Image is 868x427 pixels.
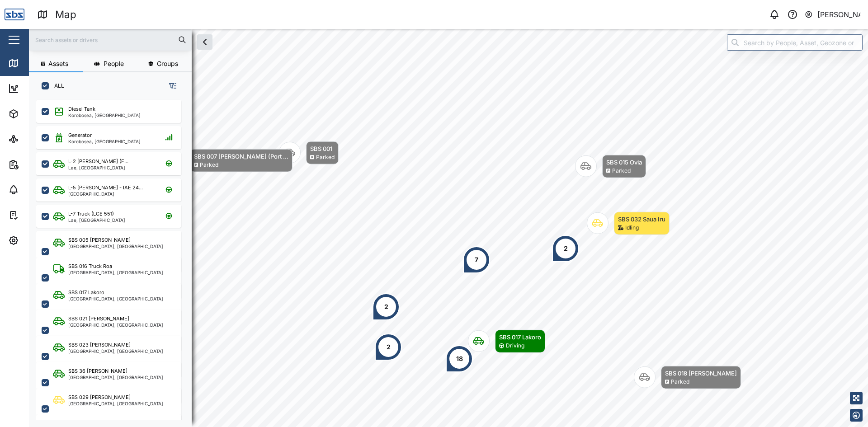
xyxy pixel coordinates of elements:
[68,113,141,117] div: Korobosea, [GEOGRAPHIC_DATA]
[68,210,114,218] div: L-7 Truck (LCE 551)
[194,152,288,161] div: SBS 007 [PERSON_NAME] (Port ...
[456,354,463,364] div: 18
[24,84,64,94] div: Dashboard
[34,33,186,47] input: Search assets or drivers
[727,34,863,51] input: Search by People, Asset, Geozone or Place
[29,29,868,427] canvas: Map
[634,366,741,389] div: Map marker
[104,61,124,67] span: People
[384,302,388,312] div: 2
[68,296,163,301] div: [GEOGRAPHIC_DATA], [GEOGRAPHIC_DATA]
[671,378,689,386] div: Parked
[625,224,639,232] div: Idling
[68,236,131,244] div: SBS 005 [PERSON_NAME]
[506,342,524,350] div: Driving
[68,158,128,165] div: L-2 [PERSON_NAME] (F...
[618,215,665,224] div: SBS 032 Saua Iru
[24,58,44,68] div: Map
[200,161,218,169] div: Parked
[68,270,163,275] div: [GEOGRAPHIC_DATA], [GEOGRAPHIC_DATA]
[373,293,400,320] div: Map marker
[68,218,125,222] div: Lae, [GEOGRAPHIC_DATA]
[375,333,402,361] div: Map marker
[68,375,163,380] div: [GEOGRAPHIC_DATA], [GEOGRAPHIC_DATA]
[68,192,143,196] div: [GEOGRAPHIC_DATA]
[163,149,292,172] div: Map marker
[665,369,737,378] div: SBS 018 [PERSON_NAME]
[24,235,56,245] div: Settings
[36,97,191,420] div: grid
[68,367,127,375] div: SBS 36 [PERSON_NAME]
[387,342,391,352] div: 2
[68,323,163,327] div: [GEOGRAPHIC_DATA], [GEOGRAPHIC_DATA]
[68,263,112,270] div: SBS 016 Truck Roa
[68,315,129,323] div: SBS 021 [PERSON_NAME]
[499,333,541,342] div: SBS 017 Lakoro
[68,139,141,144] div: Korobosea, [GEOGRAPHIC_DATA]
[68,244,163,249] div: [GEOGRAPHIC_DATA], [GEOGRAPHIC_DATA]
[575,155,646,178] div: Map marker
[68,341,131,349] div: SBS 023 [PERSON_NAME]
[68,105,95,113] div: Diesel Tank
[564,244,568,253] div: 2
[55,7,76,23] div: Map
[68,165,128,170] div: Lae, [GEOGRAPHIC_DATA]
[68,289,104,296] div: SBS 017 Lakoro
[68,401,163,406] div: [GEOGRAPHIC_DATA], [GEOGRAPHIC_DATA]
[804,8,861,21] button: [PERSON_NAME]
[68,131,92,139] div: Generator
[24,160,54,169] div: Reports
[279,141,339,164] div: Map marker
[5,5,24,24] img: Main Logo
[68,349,163,353] div: [GEOGRAPHIC_DATA], [GEOGRAPHIC_DATA]
[24,185,52,195] div: Alarms
[310,144,335,153] div: SBS 001
[68,394,131,401] div: SBS 029 [PERSON_NAME]
[49,82,64,89] label: ALL
[157,61,178,67] span: Groups
[446,345,473,372] div: Map marker
[24,210,48,220] div: Tasks
[468,330,545,353] div: Map marker
[463,246,490,273] div: Map marker
[316,153,335,162] div: Parked
[24,109,52,119] div: Assets
[552,235,579,262] div: Map marker
[587,212,670,235] div: Map marker
[606,158,642,167] div: SBS 015 Ovia
[475,255,478,265] div: 7
[612,167,631,175] div: Parked
[24,134,45,144] div: Sites
[48,61,68,67] span: Assets
[68,184,143,192] div: L-5 [PERSON_NAME] - IAE 24...
[817,9,861,20] div: [PERSON_NAME]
